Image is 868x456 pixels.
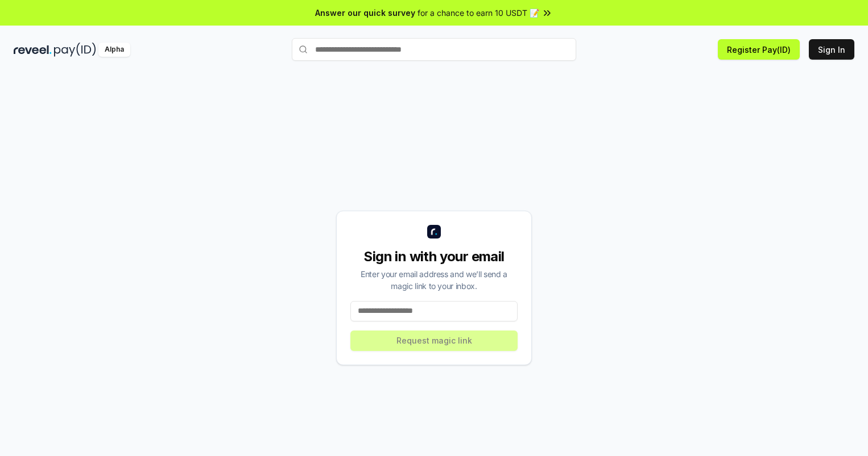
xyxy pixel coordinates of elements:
div: Alpha [98,43,130,57]
img: reveel_dark [14,43,52,57]
div: Enter your email address and we’ll send a magic link to your inbox. [350,268,518,292]
span: for a chance to earn 10 USDT 📝 [418,7,539,19]
button: Register Pay(ID) [718,39,800,60]
span: Answer our quick survey [315,7,415,19]
div: Sign in with your email [350,248,518,266]
img: logo_small [427,225,441,239]
button: Sign In [809,39,854,60]
img: pay_id [54,43,96,57]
